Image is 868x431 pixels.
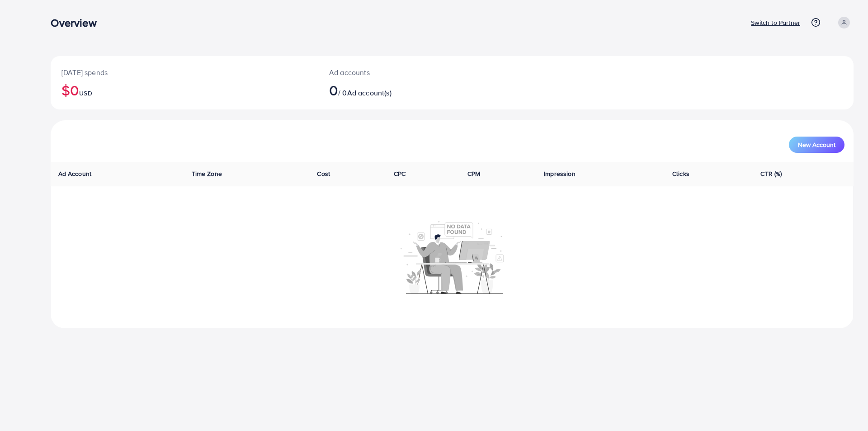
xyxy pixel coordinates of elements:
[61,81,307,99] h2: $0
[467,169,480,178] span: CPM
[394,169,406,178] span: CPC
[329,81,508,99] h2: / 0
[329,67,508,78] p: Ad accounts
[51,16,104,29] h3: Overview
[751,17,800,28] p: Switch to Partner
[760,169,782,178] span: CTR (%)
[79,89,92,98] span: USD
[544,169,576,178] span: Impression
[317,169,330,178] span: Cost
[789,137,844,153] button: New Account
[329,80,338,100] span: 0
[672,169,689,178] span: Clicks
[58,169,92,178] span: Ad Account
[61,67,307,78] p: [DATE] spends
[401,220,504,294] img: No account
[798,142,835,148] span: New Account
[192,169,222,178] span: Time Zone
[347,88,392,98] span: Ad account(s)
